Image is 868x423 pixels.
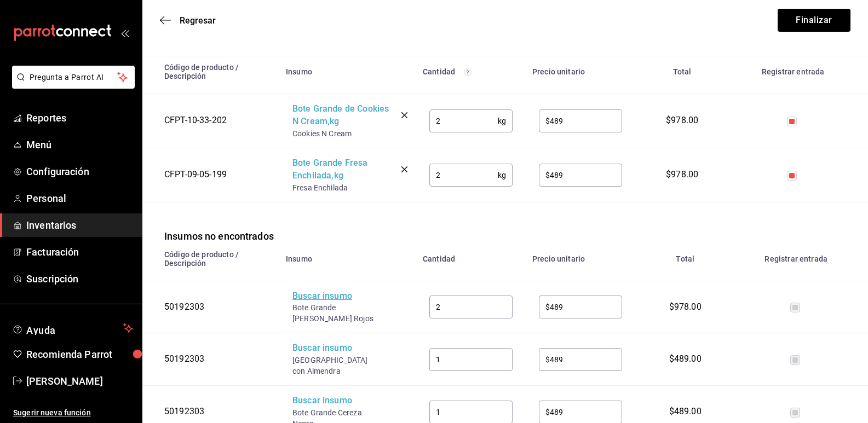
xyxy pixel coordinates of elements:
[429,110,498,132] input: $0
[26,374,133,389] span: [PERSON_NAME]
[292,182,402,193] span: Fresa Enchilada
[292,128,402,139] span: Cookies N Cream
[429,296,513,318] input: $0
[292,290,380,303] div: Buscar insumo
[429,401,513,423] input: $0
[26,164,133,179] span: Configuración
[526,56,635,94] th: Precio unitario
[399,157,410,182] button: delete
[26,111,133,125] span: Reportes
[164,405,263,418] div: 50192303
[12,66,135,89] button: Pregunta a Parrot AI
[669,354,702,364] span: $489.00
[142,244,279,281] th: Código de producto / Descripción
[26,271,133,286] span: Suscripción
[423,254,455,263] div: Cantidad
[26,347,133,362] span: Recomienda Parrot
[142,56,279,94] th: Código de producto / Descripción
[26,137,133,152] span: Menú
[279,56,416,94] th: Insumo
[292,302,380,324] div: Bote Grande [PERSON_NAME] Rojos
[180,15,216,26] span: Regresar
[30,72,118,83] span: Pregunta a Parrot AI
[429,164,513,187] div: kg
[423,67,455,76] div: Cantidad
[26,245,133,259] span: Facturación
[539,110,622,132] input: 0
[292,342,380,355] div: Buscar insumo
[292,395,380,407] div: Buscar insumo
[539,296,622,318] input: 0
[735,244,868,281] th: Registrar entrada
[539,349,622,370] input: 0
[666,169,698,179] span: $978.00
[669,406,702,416] span: $489.00
[666,115,698,125] span: $978.00
[26,322,119,335] span: Ayuda
[26,191,133,206] span: Personal
[429,349,513,370] input: $0
[635,244,735,281] th: Total
[164,353,263,366] div: 50192303
[8,79,135,91] a: Pregunta a Parrot AI
[539,401,622,423] input: 0
[778,9,850,32] button: Finalizar
[526,244,635,281] th: Precio unitario
[429,164,498,186] input: $0
[429,109,513,132] div: kg
[160,15,216,26] button: Regresar
[164,301,263,314] div: 50192303
[292,103,395,128] span: Bote Grande de Cookies N Cream , kg
[669,302,702,312] span: $978.00
[635,56,729,94] th: Total
[120,28,129,37] button: open_drawer_menu
[26,218,133,233] span: Inventarios
[539,164,622,186] input: 0
[279,244,416,281] th: Insumo
[729,56,868,94] th: Registrar entrada
[292,355,380,376] div: [GEOGRAPHIC_DATA] con Almendra
[399,103,410,128] button: delete
[13,407,133,419] span: Sugerir nueva función
[292,157,395,182] span: Bote Grande Fresa Enchilada , kg
[164,114,263,127] div: CFPT-10-33-202
[142,202,868,244] div: Insumos no encontrados
[164,169,263,181] div: CFPT-09-05-199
